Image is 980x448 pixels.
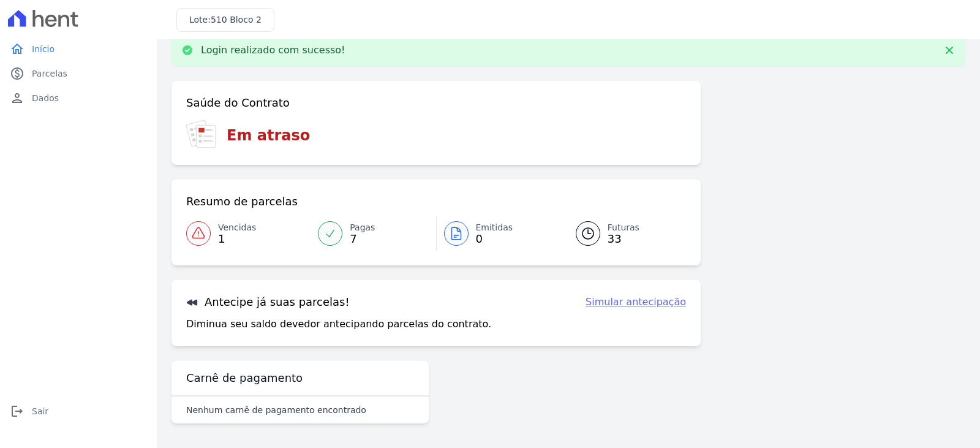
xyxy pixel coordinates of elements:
[186,371,303,385] h3: Carnê de pagamento
[311,216,435,251] a: Pagas 7
[10,42,24,56] i: home
[189,13,262,26] h3: Lote:
[211,15,262,25] span: 510 Bloco 2
[5,399,152,423] a: logoutSair
[186,295,350,309] h3: Antecipe já suas parcelas!
[32,43,55,55] span: Início
[586,295,686,309] a: Simular antecipação
[227,124,310,146] h3: Em atraso
[561,216,686,251] a: Futuras 33
[186,216,311,251] a: Vencidas 1
[5,37,152,61] a: homeInício
[350,221,375,234] span: Pagas
[186,404,366,416] p: Nenhum carnê de pagamento encontrado
[608,221,639,234] span: Futuras
[186,317,491,332] p: Diminua seu saldo devedor antecipando parcelas do contrato.
[218,234,256,244] span: 1
[608,234,639,244] span: 33
[437,216,561,251] a: Emitidas 0
[201,44,345,56] p: Login realizado com sucesso!
[10,66,24,81] i: paid
[5,61,152,86] a: paidParcelas
[10,91,24,105] i: person
[5,86,152,110] a: personDados
[32,92,59,104] span: Dados
[186,96,290,110] h3: Saúde do Contrato
[32,405,48,417] span: Sair
[186,194,298,209] h3: Resumo de parcelas
[476,234,513,244] span: 0
[350,234,375,244] span: 7
[10,404,24,419] i: logout
[476,221,513,234] span: Emitidas
[32,67,67,80] span: Parcelas
[218,221,256,234] span: Vencidas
